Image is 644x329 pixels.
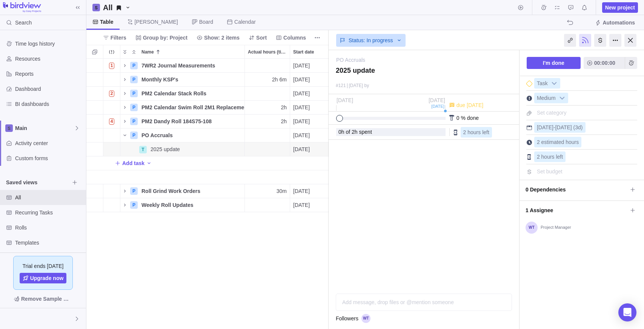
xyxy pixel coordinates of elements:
span: 2h [281,118,287,125]
div: Start date [290,45,335,58]
span: Monthly KSP's [141,76,178,83]
span: Approval requests [566,2,576,13]
span: Time logs [538,2,549,13]
div: Name [120,73,245,87]
span: Recurring Tasks [15,209,83,216]
div: Actual hours (timelogs) [245,101,290,115]
div: Trouble indication [103,170,120,184]
span: All [15,194,83,201]
div: Name [138,45,244,58]
span: Resources [15,55,83,63]
span: Filters [111,34,126,41]
a: Approval requests [566,6,576,12]
span: I'm done [543,58,564,67]
div: This is a milestone [526,81,532,87]
div: Copy link [564,34,576,47]
span: 2025 update [151,145,180,153]
span: % done [461,115,478,121]
span: Time logs history [15,40,83,47]
span: Activity center [15,139,83,147]
span: PO Accruals [141,132,173,139]
span: Custom forms [15,155,83,162]
span: Rolls [15,224,83,231]
div: More actions [609,34,621,47]
div: Start date [290,87,335,101]
span: 1 Assignee [526,204,627,217]
span: Saved views [6,179,69,186]
span: h of [341,129,350,135]
div: Name [120,87,245,101]
span: Notifications [579,2,590,13]
span: [DATE] [555,124,572,130]
span: Automations [603,19,635,26]
span: 2 hours left [537,154,563,160]
div: PM2 Calendar Stack Rolls [138,87,244,100]
span: 2 estimated hours [537,139,579,145]
div: Start date [290,73,335,87]
div: Monthly KSP's [138,73,244,86]
div: Name [120,101,245,115]
div: P [130,201,138,209]
span: Collapse [129,47,138,57]
span: Status: In progress [349,37,393,44]
span: 0 [456,115,460,121]
div: Wyatt Trostle [5,314,14,323]
span: 0 [338,129,341,135]
div: PM2 Calendar Swim Roll 2M1 Replacement [138,101,244,114]
span: Group by: Project [143,34,188,41]
div: Weekly Roll Updates [138,198,244,212]
span: Show: 2 items [204,34,240,41]
span: Start date [293,48,314,56]
span: Number of activities at risk [106,116,118,127]
span: [DATE] [293,76,310,83]
span: Expand [120,47,129,57]
span: [DATE] [293,104,310,111]
span: due [DATE] [456,102,483,108]
span: [PERSON_NAME] [135,18,178,26]
span: by [364,83,369,88]
div: Actual hours (timelogs) [245,198,290,212]
span: 00:00:00 [594,58,615,67]
div: Start date [290,198,335,212]
span: Search [15,19,32,26]
span: 0 Dependencies [526,183,627,196]
span: Task [535,78,550,89]
div: Medium [534,93,568,103]
span: Columns [283,34,306,41]
div: PO Accruals [138,129,244,142]
div: Trouble indication [103,87,120,101]
span: New project [605,4,635,11]
span: Upgrade now [20,273,67,283]
span: I'm done [527,57,581,69]
span: [DATE] [293,90,310,97]
div: Actual hours (timelogs) [245,73,290,87]
span: Trial ends [DATE] [23,262,64,270]
a: Time logs [538,6,549,12]
div: 30m [245,184,290,198]
div: P [130,76,138,83]
div: Actual hours (timelogs) [245,170,290,184]
div: 7WR2 Journal Measurements [138,59,244,72]
span: Actual hours (timelogs) [248,48,287,56]
img: logo [3,2,41,13]
span: Show: 2 items [194,32,243,43]
span: Filters [100,32,129,43]
div: Trouble indication [103,184,120,198]
span: [DATE] [293,201,310,209]
span: PM2 Calendar Stack Rolls [141,90,206,97]
div: Actual hours (timelogs) [245,45,290,58]
span: 00:00:00 [584,57,625,69]
div: Trouble indication [103,101,120,115]
span: 30m [277,187,287,195]
div: Start date [290,115,335,129]
div: Trouble indication [103,198,120,212]
div: Actual hours (timelogs) [245,115,290,129]
span: 2 [352,129,355,135]
span: Sort [246,32,270,43]
div: Open Intercom Messenger [618,303,636,321]
div: Actual hours (timelogs) [245,129,290,142]
span: The action will be undone: editing the dependency [565,17,575,28]
div: Close [624,34,636,47]
span: Dashboard [15,85,83,93]
span: Board [199,18,213,26]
